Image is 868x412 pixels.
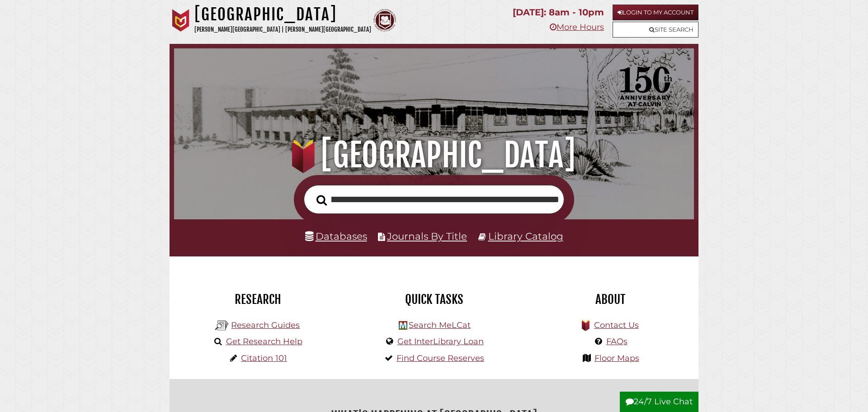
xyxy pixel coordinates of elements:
[594,320,639,330] a: Contact Us
[312,192,331,208] button: Search
[606,336,627,346] a: FAQs
[215,319,229,332] img: Hekman Library Logo
[305,230,367,242] a: Databases
[194,24,371,35] p: [PERSON_NAME][GEOGRAPHIC_DATA] | [PERSON_NAME][GEOGRAPHIC_DATA]
[231,320,300,330] a: Research Guides
[399,321,407,330] img: Hekman Library Logo
[241,353,287,363] a: Citation 101
[613,22,698,38] a: Site Search
[613,5,698,20] a: Login to My Account
[170,9,192,32] img: Calvin University
[373,9,396,32] img: Calvin Theological Seminary
[397,336,484,346] a: Get InterLibrary Loan
[387,230,467,242] a: Journals By Title
[316,194,327,206] i: Search
[529,292,692,307] h2: About
[550,22,604,32] a: More Hours
[187,135,681,175] h1: [GEOGRAPHIC_DATA]
[594,353,639,363] a: Floor Maps
[194,5,371,24] h1: [GEOGRAPHIC_DATA]
[396,353,484,363] a: Find Course Reserves
[409,320,471,330] a: Search MeLCat
[226,336,302,346] a: Get Research Help
[353,292,515,307] h2: Quick Tasks
[513,5,604,20] p: [DATE]: 8am - 10pm
[488,230,563,242] a: Library Catalog
[176,292,339,307] h2: Research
